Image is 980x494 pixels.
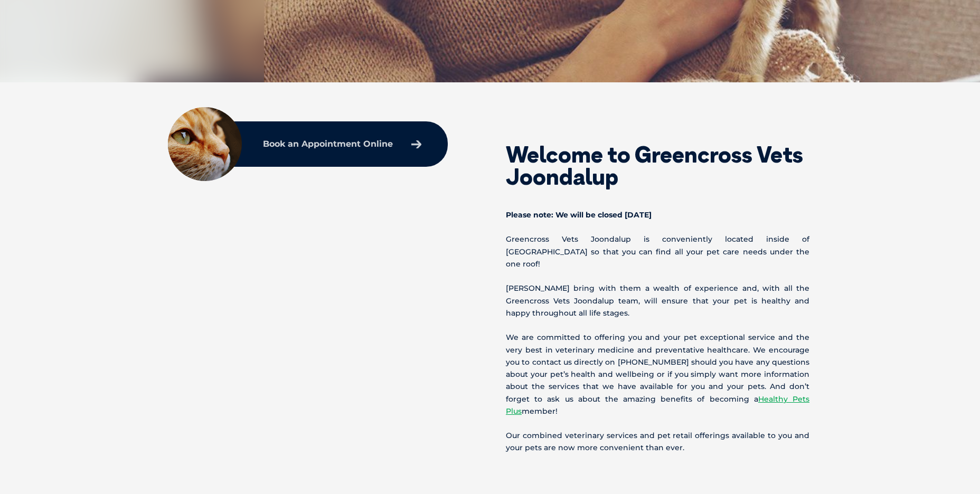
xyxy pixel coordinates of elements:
p: We are committed to offering you and your pet exceptional service and the very best in veterinary... [506,331,809,417]
p: Book an Appointment Online [263,140,393,148]
b: Please note: We will be closed [DATE] [506,210,652,220]
p: [PERSON_NAME] bring with them a wealth of experience and, with all the Greencross Vets Joondalup ... [506,282,809,319]
h2: Welcome to Greencross Vets Joondalup [506,144,809,188]
p: Greencross Vets Joondalup is conveniently located inside of [GEOGRAPHIC_DATA] so that you can fin... [506,233,809,270]
p: Our combined veterinary services and pet retail offerings available to you and your pets are now ... [506,430,809,454]
a: Book an Appointment Online [258,135,427,154]
button: Search [959,48,970,59]
a: Healthy Pets Plus [506,394,809,416]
